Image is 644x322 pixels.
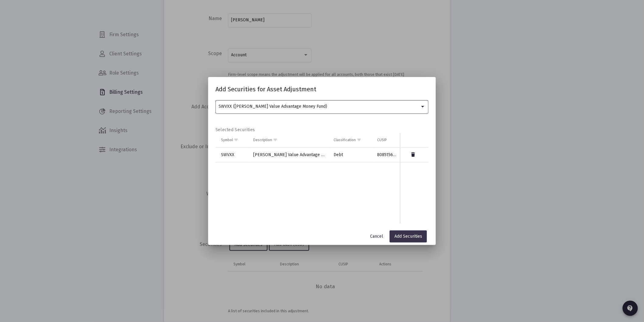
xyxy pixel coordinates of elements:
span: Show filter options for column 'Classification' [357,138,361,142]
span: Show filter options for column 'Symbol' [234,138,238,142]
div: Symbol [221,138,233,142]
td: Column Description [249,133,330,148]
td: SWVXX [215,148,249,162]
div: Debt [334,152,369,158]
div: Classification [334,138,356,142]
span: Selected Securities [215,127,255,132]
div: Data grid [215,133,429,224]
span: SWVXX ([PERSON_NAME] Value Advantage Money Fund) [219,104,327,109]
button: Cancel [365,230,388,243]
span: Show filter options for column 'Description' [273,138,278,142]
td: Column Classification [329,133,373,148]
td: Column CUSIP [373,133,401,148]
button: Add Securities [390,230,427,243]
h2: Add Securities for Asset Adjustment [215,84,429,94]
div: CUSIP [377,138,387,142]
span: Cancel [370,234,383,239]
span: Add Securities [394,234,422,239]
td: Column Symbol [215,133,249,148]
td: 808515605 [373,148,401,162]
td: [PERSON_NAME] Value Advantage Money Fund [249,148,330,162]
div: Description [253,138,272,142]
